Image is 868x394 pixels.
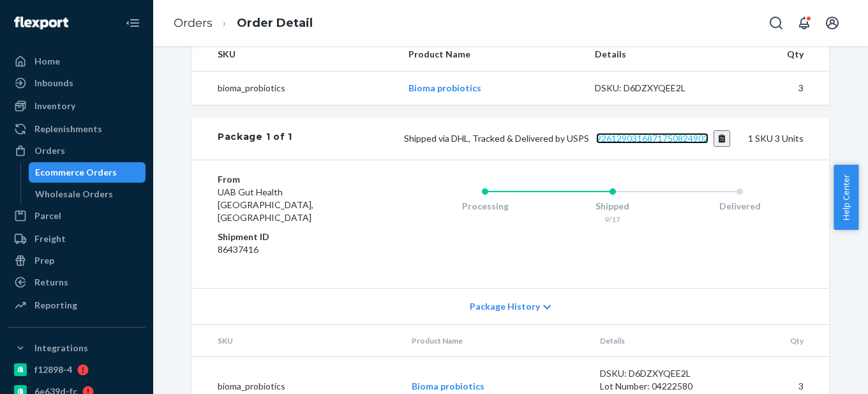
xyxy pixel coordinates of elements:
div: DSKU: D6DZXYQEE2L [595,82,715,95]
dt: From [218,173,370,186]
span: Shipped via DHL, Tracked & Delivered by USPS [404,133,731,144]
a: Home [8,51,146,72]
th: SKU [192,38,398,72]
img: Flexport logo [14,17,68,29]
a: Freight [8,229,146,249]
div: Wholesale Orders [35,188,113,201]
a: Reporting [8,295,146,315]
div: Parcel [34,209,61,222]
a: Parcel [8,206,146,226]
button: Open notifications [791,10,817,36]
a: f12898-4 [8,360,146,380]
a: Ecommerce Orders [29,162,146,183]
th: Product Name [398,38,584,72]
div: Integrations [34,342,88,354]
div: Returns [34,276,68,289]
ol: breadcrumbs [163,4,323,42]
div: Processing [421,200,549,213]
a: Orders [174,16,213,30]
dd: 86437416 [218,243,370,256]
button: Open account menu [819,10,845,36]
th: Qty [730,325,829,357]
div: Home [34,55,60,68]
a: Wholesale Orders [29,184,146,204]
div: Freight [34,232,66,245]
a: Orders [8,140,146,161]
button: Integrations [8,338,146,358]
a: Returns [8,272,146,292]
button: Close Navigation [120,10,146,36]
div: Lot Number: 04222580 [600,380,720,393]
div: Prep [34,254,54,267]
div: Replenishments [34,123,102,135]
td: bioma_probiotics [192,72,398,105]
a: Order Detail [237,16,313,30]
div: DSKU: D6DZXYQEE2L [600,367,720,380]
div: Package 1 of 1 [218,130,292,147]
span: Package History [470,300,540,313]
a: Replenishments [8,119,146,139]
div: 1 SKU 3 Units [292,130,804,147]
div: 9/17 [549,214,677,225]
div: Shipped [549,200,677,213]
a: Bioma probiotics [408,82,481,93]
div: f12898-4 [34,363,72,376]
div: Reporting [34,299,77,312]
div: Inbounds [34,77,73,89]
div: Orders [34,144,65,157]
th: SKU [192,325,401,357]
a: Bioma probiotics [412,381,484,391]
div: Ecommerce Orders [35,166,117,179]
th: Details [585,38,725,72]
div: Inventory [34,100,75,112]
a: Prep [8,250,146,271]
a: Inbounds [8,73,146,93]
div: Delivered [676,200,804,213]
a: 9261290316871750824902 [596,133,708,144]
button: Copy tracking number [714,130,731,147]
th: Qty [724,38,829,72]
td: 3 [724,72,829,105]
th: Product Name [401,325,590,357]
a: Inventory [8,96,146,116]
dt: Shipment ID [218,231,370,243]
button: Open Search Box [763,10,789,36]
button: Help Center [834,165,858,230]
th: Details [590,325,730,357]
span: UAB Gut Health [GEOGRAPHIC_DATA], [GEOGRAPHIC_DATA] [218,186,313,223]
